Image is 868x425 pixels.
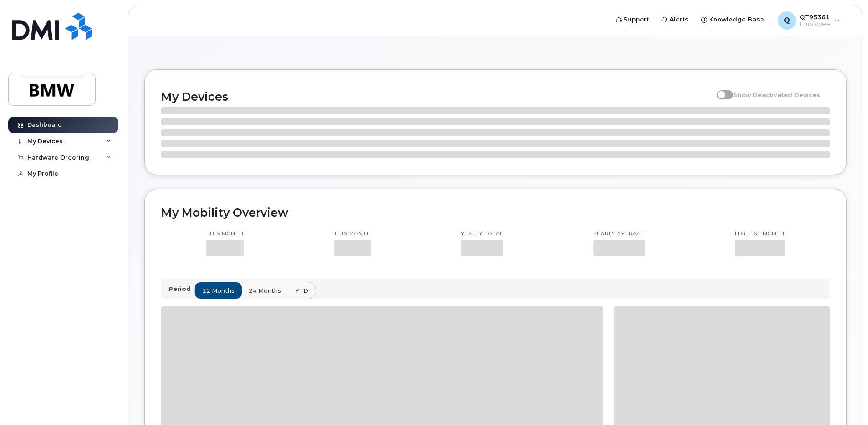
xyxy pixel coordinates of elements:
[717,86,724,93] input: Show Deactivated Devices
[733,91,820,98] span: Show Deactivated Devices
[161,206,830,219] h2: My Mobility Overview
[461,230,503,238] p: Yearly total
[334,230,371,238] p: This month
[161,90,712,104] h2: My Devices
[735,230,785,238] p: Highest month
[295,286,308,295] span: YTD
[249,286,281,295] span: 24 months
[593,230,645,238] p: Yearly average
[168,285,194,293] p: Period
[206,230,244,238] p: This month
